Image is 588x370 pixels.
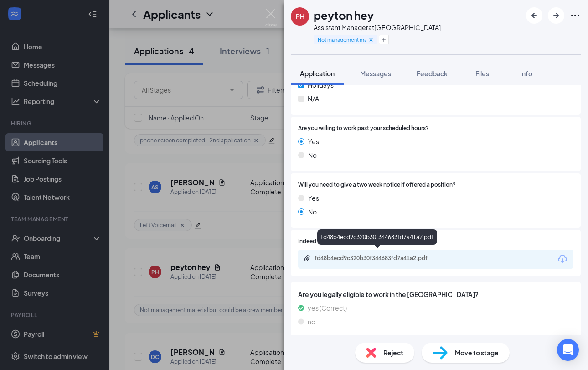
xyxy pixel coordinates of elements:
[548,7,564,24] button: ArrowRight
[475,69,489,78] span: Files
[557,339,579,361] div: Open Intercom Messenger
[314,23,441,32] div: Assistant Manager at [GEOGRAPHIC_DATA]
[318,36,366,43] span: Not management material but could be a crew member
[304,255,311,262] svg: Paperclip
[383,348,403,358] span: Reject
[417,69,448,78] span: Feedback
[381,37,387,42] svg: Plus
[557,254,568,265] svg: Download
[315,255,442,262] div: fd48b4ecd9c320b30f344683fd7a41a2.pdf
[308,136,319,146] span: Yes
[368,36,374,43] svg: Cross
[308,193,319,203] span: Yes
[529,10,540,21] svg: ArrowLeftNew
[298,181,456,189] span: Will you need to give a two week notice if offered a position?
[455,348,499,358] span: Move to stage
[308,303,347,313] span: yes (Correct)
[308,80,334,90] span: Holidays
[308,150,317,160] span: No
[520,69,532,78] span: Info
[296,12,304,21] div: PH
[298,289,573,299] span: Are you legally eligible to work in the [GEOGRAPHIC_DATA]?
[551,10,562,21] svg: ArrowRight
[298,124,429,133] span: Are you willing to work past your scheduled hours?
[360,69,391,78] span: Messages
[300,69,335,78] span: Application
[308,317,315,327] span: no
[308,207,317,217] span: No
[308,94,319,104] span: N/A
[570,10,581,21] svg: Ellipses
[526,7,542,24] button: ArrowLeftNew
[298,237,338,246] span: Indeed Resume
[379,35,389,44] button: Plus
[304,255,451,263] a: Paperclipfd48b4ecd9c320b30f344683fd7a41a2.pdf
[317,229,437,245] div: fd48b4ecd9c320b30f344683fd7a41a2.pdf
[314,7,374,23] h1: peyton hey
